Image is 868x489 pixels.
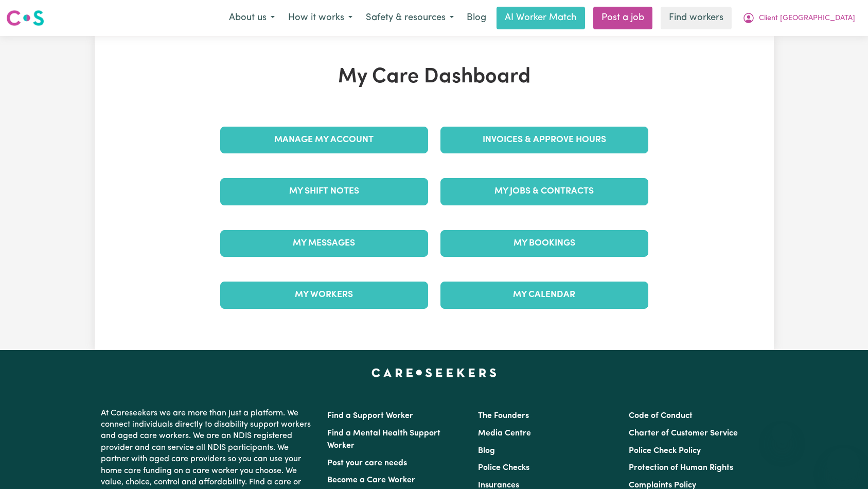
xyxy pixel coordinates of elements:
[6,6,44,30] a: Careseekers logo
[220,127,428,153] a: Manage My Account
[6,9,44,27] img: Careseekers logo
[478,429,531,438] a: Media Centre
[661,7,732,29] a: Find workers
[440,178,648,205] a: My Jobs & Contracts
[629,464,733,472] a: Protection of Human Rights
[214,65,654,90] h1: My Care Dashboard
[827,448,860,481] iframe: Button to launch messaging window
[327,476,415,484] a: Become a Care Worker
[478,412,529,420] a: The Founders
[593,7,652,29] a: Post a job
[371,369,497,377] a: Careseekers home page
[460,7,492,29] a: Blog
[220,230,428,257] a: My Messages
[220,178,428,205] a: My Shift Notes
[222,7,281,29] button: About us
[629,447,701,455] a: Police Check Policy
[359,7,460,29] button: Safety & resources
[440,282,648,308] a: My Calendar
[327,412,413,420] a: Find a Support Worker
[440,230,648,257] a: My Bookings
[736,7,862,29] button: My Account
[281,7,359,29] button: How it works
[478,464,529,472] a: Police Checks
[327,429,440,450] a: Find a Mental Health Support Worker
[759,13,855,24] span: Client [GEOGRAPHIC_DATA]
[440,127,648,153] a: Invoices & Approve Hours
[772,423,792,444] iframe: Close message
[220,282,428,308] a: My Workers
[497,7,585,29] a: AI Worker Match
[327,459,407,467] a: Post your care needs
[629,412,693,420] a: Code of Conduct
[478,447,495,455] a: Blog
[629,429,738,438] a: Charter of Customer Service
